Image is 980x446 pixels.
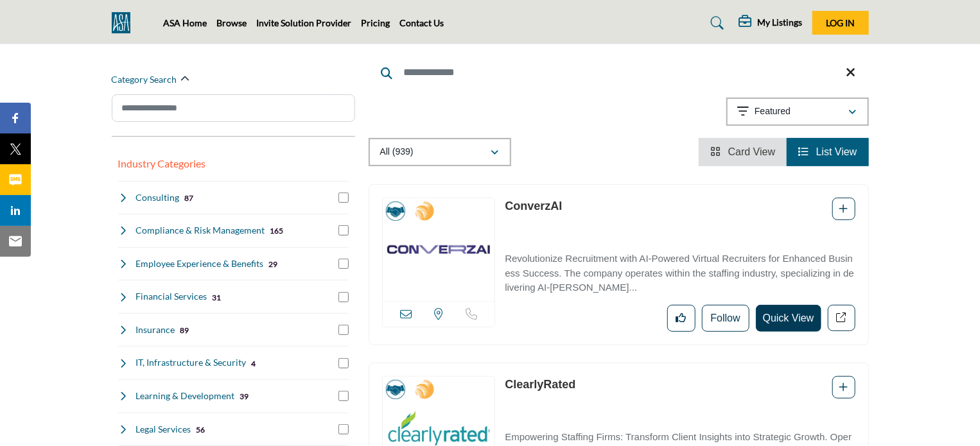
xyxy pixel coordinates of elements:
[118,156,206,171] button: Industry Categories
[699,138,787,166] li: Card View
[812,11,869,35] button: Log In
[251,359,256,368] b: 4
[180,324,189,336] div: 89 Results For Insurance
[136,257,263,270] h4: Employee Experience & Benefits: Solutions for enhancing workplace culture, employee satisfaction,...
[758,17,803,28] h5: My Listings
[828,305,855,331] a: Redirect to listing
[505,252,855,295] p: Revolutionize Recruitment with AI-Powered Virtual Recruiters for Enhanced Business Success. The c...
[196,424,205,435] div: 56 Results For Legal Services
[136,323,175,336] h4: Insurance: Specialized insurance coverage including professional liability and workers' compensat...
[787,138,868,166] li: List View
[380,146,414,159] p: All (939)
[505,244,855,295] a: Revolutionize Recruitment with AI-Powered Virtual Recruiters for Enhanced Business Success. The c...
[270,227,283,236] b: 165
[136,423,191,436] h4: Legal Services: Employment law expertise and legal counsel focused on staffing industry regulations.
[667,305,696,332] button: Like listing
[710,146,775,157] a: View Card
[826,17,855,28] span: Log In
[338,391,349,401] input: Select Learning & Development checkbox
[362,17,390,28] a: Pricing
[798,146,857,157] a: View List
[338,325,349,335] input: Select Insurance checkbox
[505,378,575,391] a: ClearlyRated
[369,138,511,166] button: All (939)
[505,376,575,419] p: ClearlyRated
[383,198,495,301] img: ConverzAI
[240,392,249,401] b: 39
[136,356,246,369] h4: IT, Infrastructure & Security: Technology infrastructure, cybersecurity, and IT support services ...
[257,17,352,28] a: Invite Solution Provider
[196,425,205,434] b: 56
[816,146,857,157] span: List View
[136,224,265,237] h4: Compliance & Risk Management: Services to ensure staffing companies meet regulatory requirements ...
[755,105,791,118] p: Featured
[180,326,189,335] b: 89
[338,225,349,236] input: Select Compliance & Risk Management checkbox
[415,160,434,262] img: 2025 Staffing World Exhibitors Badge Icon
[112,73,177,86] h2: Category Search
[212,291,221,303] div: 31 Results For Financial Services
[184,194,193,203] b: 87
[698,13,732,33] a: Search
[702,305,749,332] button: Follow
[112,12,137,33] img: Site Logo
[338,358,349,368] input: Select IT, Infrastructure & Security checkbox
[726,98,869,126] button: Featured
[338,259,349,269] input: Select Employee Experience & Benefits checkbox
[505,200,562,212] a: ConverzAI
[112,94,355,122] input: Search Category
[184,192,193,203] div: 87 Results For Consulting
[240,390,249,402] div: 39 Results For Learning & Development
[136,191,179,204] h4: Consulting: Strategic advisory services to help staffing firms optimize operations and grow their...
[505,198,562,241] p: ConverzAI
[400,17,444,28] a: Contact Us
[369,57,869,88] input: Search Keyword
[251,357,256,369] div: 4 Results For IT, Infrastructure & Security
[136,390,234,402] h4: Learning & Development: Training programs and educational resources to enhance staffing professio...
[164,17,207,28] a: ASA Home
[268,258,277,270] div: 29 Results For Employee Experience & Benefits
[212,293,221,302] b: 31
[270,225,283,236] div: 165 Results For Compliance & Risk Management
[839,203,848,214] a: Add To List
[338,424,349,434] input: Select Legal Services checkbox
[217,17,247,28] a: Browse
[728,146,776,157] span: Card View
[415,338,434,441] img: 2025 Staffing World Exhibitors Badge Icon
[338,193,349,203] input: Select Consulting checkbox
[839,382,848,393] a: Add To List
[386,160,405,262] img: Corporate Partners Badge Icon
[756,305,821,332] button: Quick View
[739,15,803,31] div: My Listings
[386,338,405,441] img: Corporate Partners Badge Icon
[338,292,349,302] input: Select Financial Services checkbox
[268,260,277,269] b: 29
[136,290,207,303] h4: Financial Services: Banking, accounting, and financial planning services tailored for staffing co...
